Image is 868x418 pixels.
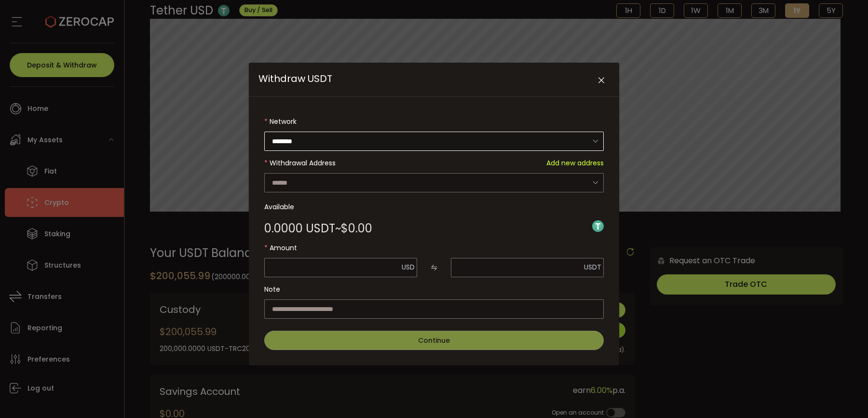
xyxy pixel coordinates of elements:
span: Withdrawal Address [270,158,336,168]
div: Withdraw USDT [249,63,619,365]
button: Continue [264,331,604,350]
span: 0.0000 USDT [264,223,335,234]
label: Network [264,112,604,131]
label: Note [264,280,604,299]
div: ~ [264,223,372,234]
button: Close [593,72,610,89]
span: Add new address [546,153,604,173]
label: Amount [264,238,604,257]
span: Withdraw USDT [258,72,332,85]
span: $0.00 [341,223,372,234]
iframe: Chat Widget [820,372,868,418]
span: USDT [584,262,601,272]
label: Available [264,197,604,216]
span: USD [402,262,415,272]
span: Continue [418,336,450,345]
